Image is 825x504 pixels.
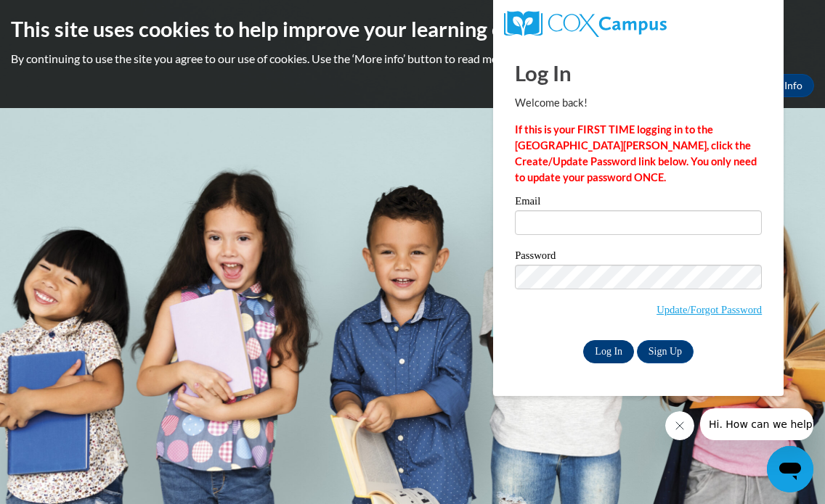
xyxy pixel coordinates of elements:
a: Update/Forgot Password [657,304,762,315]
input: Log In [583,340,634,363]
iframe: Button to launch messaging window [767,446,813,492]
span: Hi. How can we help? [9,10,118,22]
h1: Log In [515,58,762,88]
label: Password [515,250,762,265]
iframe: Message from company [700,408,813,440]
p: Welcome back! [515,95,762,111]
label: Email [515,196,762,210]
img: COX Campus [504,11,667,37]
h2: This site uses cookies to help improve your learning experience. [11,15,814,44]
iframe: Close message [665,411,694,440]
a: Sign Up [637,340,694,363]
strong: If this is your FIRST TIME logging in to the [GEOGRAPHIC_DATA][PERSON_NAME], click the Create/Upd... [515,123,757,183]
p: By continuing to use the site you agree to our use of cookies. Use the ‘More info’ button to read... [11,51,814,67]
